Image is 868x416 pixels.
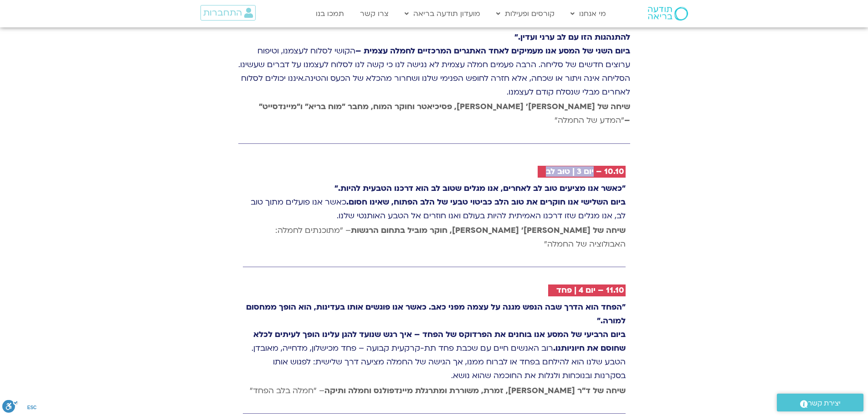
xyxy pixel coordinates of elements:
h2: 10.10 – יום 3 | טוּב לב [546,167,624,176]
strong: "כאשר אנו מציעים טוב לב לאחרים, אנו מגלים שטוב לב הוא דרכנו הטבעית להיות." [334,183,626,194]
strong: שיחה של ד״ר [PERSON_NAME], זמרת, משוררת ומתרגלת מיינדפולנס וחמלה ותיקה [324,385,626,396]
a: תמכו בנו [311,5,349,22]
a: מועדון תודעה בריאה [400,5,485,22]
a: מי אנחנו [566,5,611,22]
strong: שיחה של [PERSON_NAME]׳ [PERSON_NAME], פסיכיאטר וחוקר המוח, מחבר "מוח בריא" ו"מיינדסייט" – [259,101,630,126]
span: איננו יכולים לסלוח לאחרים מבלי שנסלח קודם לעצמנו. [241,73,630,97]
p: הקושי לסלוח לעצמנו, וטיפוח ערוצים חדשים של סליחה. הרבה פעמים חמלה עצמית לא נגישה לנו כי קשה לנו ל... [238,17,630,99]
p: כאשר אנו פועלים מתוך טוב לב, אנו מגלים שזו דרכנו האמיתית להיות בעולם ואנו חוזרים אל הטבע האותנטי ... [243,182,626,223]
span: – "מתוכנתים לחמלה: האבולוציה של החמלה" [275,225,626,249]
span: יצירת קשר [808,397,841,410]
strong: "הפחד הוא הדרך שבה הנפש מגנה על עצמה מפני כאב. כאשר אנו פוגשים אותו בעדינות, הוא הופך ממחסום למורה." [246,302,626,326]
strong: שיחה של [PERSON_NAME]׳ [PERSON_NAME], חוקר מוביל בתחום הרגשות [351,225,626,236]
strong: ביום השני של המסע אנו מעמיקים לאחד האתגרים המרכזיים לחמלה עצמית – [355,46,630,56]
a: צרו קשר [355,5,393,22]
a: יצירת קשר [777,394,863,411]
span: – "חמלה בלב הפחד" [250,385,626,396]
img: תודעה בריאה [648,7,688,21]
a: התחברות [200,5,256,21]
a: קורסים ופעילות [492,5,559,22]
span: התחברות [203,8,242,18]
strong: ביום הרביעי של המסע אנו בוחנים את הפרדוקס של הפחד – איך רגש שנועד להגן עלינו הופך לעיתים לכלא שחו... [253,329,626,353]
h2: 11.10 – יום 4 | פחד [556,286,624,295]
p: רוב האנשים חיים עם שכבת פחד תת-קרקעית קבועה – פחד מכישלון, מדחייה, מאובדן. הטבע שלנו הוא להילחם ב... [243,300,626,383]
span: "המדע של החמלה" [259,101,630,126]
strong: ביום השלישי אנו חוקרים את טוב הלב כביטוי טבעי של הלב הפתוח, שאינו חסום. [346,197,626,207]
